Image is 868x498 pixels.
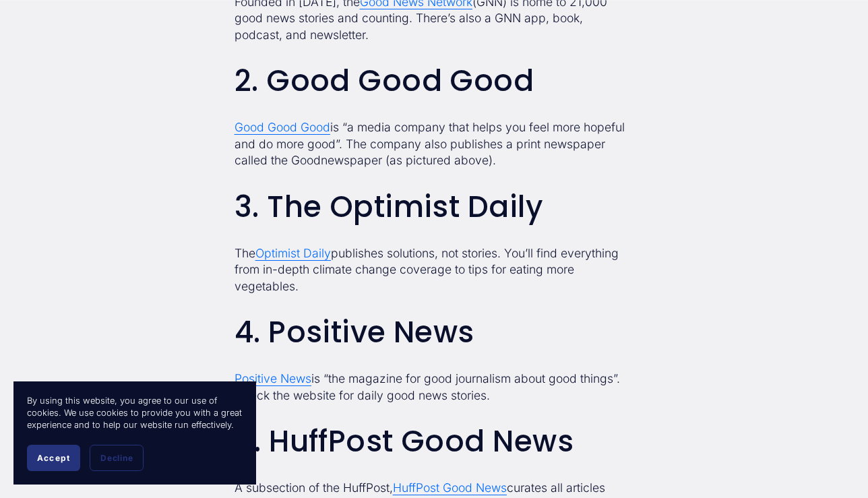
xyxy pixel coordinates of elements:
[235,371,633,404] p: is “the magazine for good journalism about good things”. Check the website for daily good news st...
[27,395,243,431] p: By using this website, you agree to our use of cookies. We use cookies to provide you with a grea...
[235,120,330,134] a: Good Good Good
[90,445,144,471] button: Decline
[13,381,256,485] section: Cookie banner
[235,371,311,385] a: Positive News
[27,445,80,471] button: Accept
[235,425,633,458] h2: 5. HuffPost Good News
[235,119,633,169] p: is “a media company that helps you feel more hopeful and do more good”. The company also publishe...
[255,246,331,260] a: Optimist Daily
[235,316,633,349] h2: 4. Positive News
[100,453,133,463] span: Decline
[235,191,633,224] h2: 3. The Optimist Daily
[393,480,507,495] a: HuffPost Good News
[235,245,633,295] p: The publishes solutions, not stories. You’ll find everything from in-depth climate change coverag...
[235,65,633,98] h2: 2. Good Good Good
[37,453,70,463] span: Accept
